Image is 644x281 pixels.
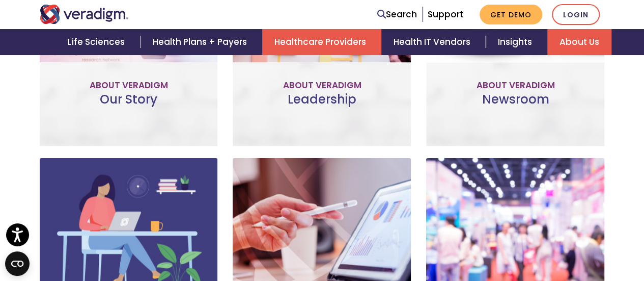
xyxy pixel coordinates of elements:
[48,92,210,122] h3: Our Story
[113,60,172,67] div: Keywords by Traffic
[428,8,463,20] a: Support
[262,29,381,55] a: Healthcare Providers
[16,27,24,35] img: website_grey.svg
[241,79,403,92] p: About Veradigm
[55,29,140,55] a: Life Sciences
[101,59,109,67] img: tab_keywords_by_traffic_grey.svg
[27,59,36,67] img: tab_domain_overview_orange.svg
[381,29,486,55] a: Health IT Vendors
[141,29,262,55] a: Health Plans + Payers
[48,79,210,92] p: About Veradigm
[241,92,403,122] h3: Leadership
[26,27,112,35] div: Domain: [DOMAIN_NAME]
[434,92,596,122] h3: Newsroom
[39,60,91,67] div: Domain Overview
[552,4,600,25] a: Login
[29,16,50,24] div: v 4.0.25
[547,29,611,55] a: About Us
[40,5,129,24] img: Veradigm logo
[5,251,30,276] button: Open CMP widget
[377,8,417,21] a: Search
[486,29,547,55] a: Insights
[480,5,542,24] a: Get Demo
[16,16,24,24] img: logo_orange.svg
[434,79,596,92] p: About Veradigm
